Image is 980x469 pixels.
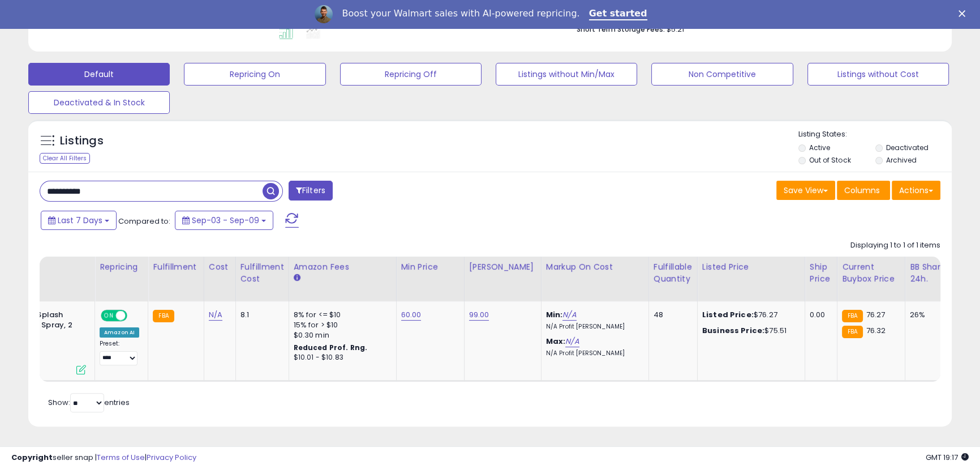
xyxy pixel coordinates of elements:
div: Listed Price [702,261,800,273]
a: Get started [589,8,647,20]
button: Columns [837,181,890,200]
button: Deactivated & In Stock [28,91,170,114]
button: Repricing On [184,63,325,86]
b: Min: [546,309,563,320]
th: The percentage added to the cost of goods (COGS) that forms the calculator for Min & Max prices. [541,257,648,301]
span: Columns [844,185,880,196]
strong: Copyright [11,452,53,463]
button: Repricing Off [340,63,482,86]
button: Save View [776,181,835,200]
small: FBA [153,310,174,322]
button: Non Competitive [651,63,793,86]
p: N/A Profit [PERSON_NAME] [546,349,640,357]
div: Amazon Fees [294,261,392,273]
span: Last 7 Days [58,215,102,226]
div: Repricing [100,261,143,273]
div: Current Buybox Price [842,261,900,285]
a: Terms of Use [97,452,145,463]
label: Archived [886,155,917,165]
div: 0.00 [810,310,828,320]
div: Fulfillment Cost [240,261,284,285]
div: 15% for > $10 [294,320,388,330]
a: 99.00 [469,309,489,321]
div: [PERSON_NAME] [469,261,536,273]
a: Privacy Policy [147,452,196,463]
button: Listings without Cost [807,63,949,86]
a: N/A [562,309,576,321]
span: OFF [126,310,144,320]
button: Default [28,63,170,86]
span: Show: entries [48,397,130,408]
div: 48 [654,310,689,320]
div: Amazon AI [100,327,139,338]
span: $5.21 [667,24,684,35]
b: Max: [546,336,566,347]
div: 26% [910,310,947,320]
p: Listing States: [798,129,952,140]
div: Ship Price [810,261,832,285]
div: Cost [209,261,231,273]
div: seller snap | | [11,453,196,463]
div: $75.51 [702,326,796,336]
img: Profile image for Adrian [315,5,333,23]
b: Listed Price: [702,309,754,320]
small: FBA [842,326,863,338]
b: Short Term Storage Fees: [577,24,665,34]
div: Markup on Cost [546,261,644,273]
a: 60.00 [401,309,422,321]
span: ON [102,310,116,320]
div: 8.1 [240,310,280,320]
a: N/A [565,336,579,347]
button: Last 7 Days [41,211,117,230]
div: Clear All Filters [40,153,90,164]
button: Filters [289,181,333,201]
span: 2025-09-17 19:17 GMT [926,452,969,463]
a: N/A [209,309,222,321]
div: Min Price [401,261,459,273]
button: Actions [892,181,940,200]
div: BB Share 24h. [910,261,951,285]
b: Reduced Prof. Rng. [294,343,368,352]
span: 76.32 [866,325,886,336]
span: Sep-03 - Sep-09 [192,215,259,226]
small: FBA [842,310,863,322]
span: 76.27 [866,309,885,320]
button: Sep-03 - Sep-09 [175,211,273,230]
div: Close [958,10,970,17]
div: $10.01 - $10.83 [294,353,388,363]
small: Amazon Fees. [294,273,300,283]
div: Fulfillment [153,261,199,273]
div: 8% for <= $10 [294,310,388,320]
button: Listings without Min/Max [496,63,637,86]
span: Compared to: [118,216,170,227]
b: Business Price: [702,325,764,336]
p: N/A Profit [PERSON_NAME] [546,323,640,331]
h5: Listings [60,133,104,149]
div: Preset: [100,340,139,365]
label: Active [809,143,830,152]
label: Out of Stock [809,155,850,165]
div: $0.30 min [294,330,388,340]
div: Boost your Walmart sales with AI-powered repricing. [342,8,579,19]
div: $76.27 [702,310,796,320]
div: Fulfillable Quantity [654,261,693,285]
div: Displaying 1 to 1 of 1 items [850,240,940,251]
label: Deactivated [886,143,929,152]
